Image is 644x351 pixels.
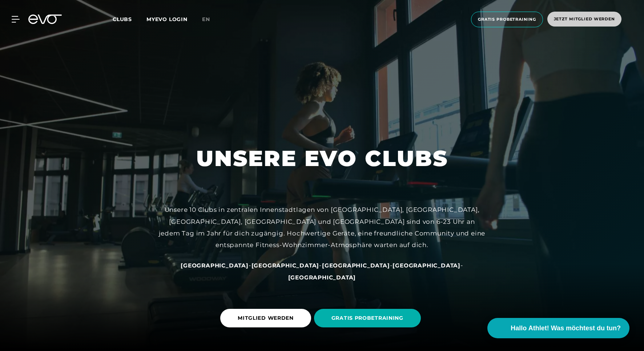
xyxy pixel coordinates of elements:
span: [GEOGRAPHIC_DATA] [322,262,390,269]
span: MITGLIED WERDEN [238,314,294,322]
span: [GEOGRAPHIC_DATA] [393,262,460,269]
a: [GEOGRAPHIC_DATA] [181,262,249,269]
a: [GEOGRAPHIC_DATA] [322,262,390,269]
span: [GEOGRAPHIC_DATA] [181,262,249,269]
a: [GEOGRAPHIC_DATA] [288,274,356,281]
a: [GEOGRAPHIC_DATA] [251,262,319,269]
a: Gratis Probetraining [469,12,545,27]
span: en [202,16,210,23]
span: GRATIS PROBETRAINING [331,314,403,322]
span: Gratis Probetraining [478,16,536,23]
span: Hallo Athlet! Was möchtest du tun? [511,323,621,333]
div: Unsere 10 Clubs in zentralen Innenstadtlagen von [GEOGRAPHIC_DATA], [GEOGRAPHIC_DATA], [GEOGRAPHI... [158,204,486,251]
a: MITGLIED WERDEN [220,303,314,333]
button: Hallo Athlet! Was möchtest du tun? [487,318,629,338]
a: Jetzt Mitglied werden [545,12,624,27]
h1: UNSERE EVO CLUBS [196,144,448,173]
a: MYEVO LOGIN [146,16,188,23]
span: Clubs [113,16,132,23]
a: en [202,15,219,24]
span: Jetzt Mitglied werden [554,16,615,22]
span: [GEOGRAPHIC_DATA] [251,262,319,269]
a: Clubs [113,16,146,23]
a: GRATIS PROBETRAINING [314,303,424,333]
div: - - - - [158,259,486,283]
a: [GEOGRAPHIC_DATA] [393,262,460,269]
